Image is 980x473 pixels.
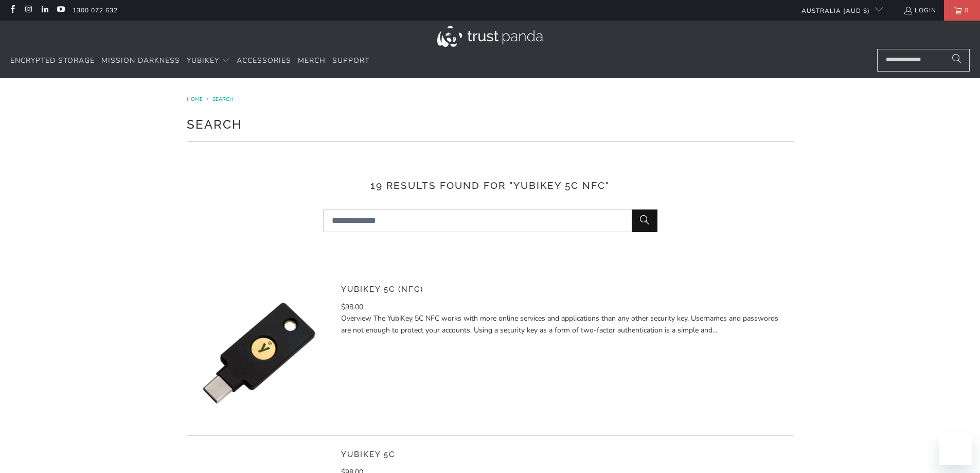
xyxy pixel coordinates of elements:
[73,5,118,16] a: 1300 072 632
[187,178,794,193] h3: 19 results found for "yubikey 5c nfc"
[332,49,369,73] a: Support
[10,56,95,65] span: Encrypted Storage
[212,96,234,103] a: Search
[187,96,203,103] span: Home
[237,49,291,73] a: Accessories
[10,49,369,73] nav: Translation missing: en.navigation.header.main_nav
[187,96,204,103] a: Home
[341,285,423,294] a: YubiKey 5C (NFC)
[101,49,180,73] a: Mission Darkness
[632,209,657,232] button: Search
[187,56,219,65] span: YubiKey
[332,56,369,65] span: Support
[341,450,395,459] a: YubiKey 5C
[237,56,291,65] span: Accessories
[341,313,786,336] p: Overview The YubiKey 5C NFC works with more online services and applications than any other secur...
[8,6,16,14] a: Trust Panda Australia on Facebook
[40,6,49,14] a: Trust Panda Australia on LinkedIn
[24,6,32,14] a: Trust Panda Australia on Instagram
[10,49,95,73] a: Encrypted Storage
[944,49,970,72] button: Search
[187,49,230,73] summary: YubiKey
[323,209,657,232] input: Search...
[341,302,363,312] span: $98.00
[298,56,326,65] span: Merch
[56,6,65,14] a: Trust Panda Australia on YouTube
[101,56,180,65] span: Mission Darkness
[877,49,970,72] input: Search...
[939,432,972,465] iframe: Button to launch messaging window
[437,26,543,47] img: Trust Panda Australia
[903,5,936,16] a: Login
[187,113,794,134] h1: Search
[298,49,326,73] a: Merch
[187,281,331,425] img: YubiKey 5C (NFC)
[207,96,208,103] span: /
